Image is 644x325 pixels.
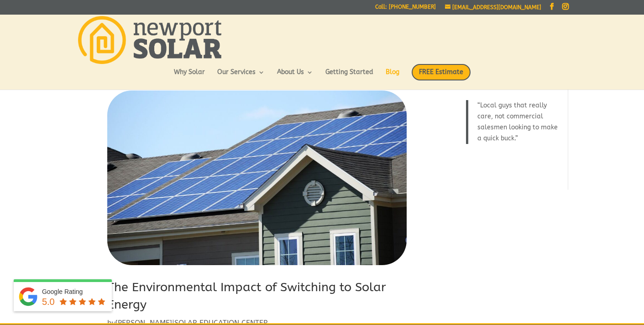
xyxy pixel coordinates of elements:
a: Call: [PHONE_NUMBER] [375,4,436,14]
a: About Us [277,69,313,85]
a: Getting Started [325,69,373,85]
img: The Environmental Impact of Switching to Solar Energy [107,91,407,265]
img: Newport Solar | Solar Energy Optimized. [78,16,221,64]
a: Why Solar [174,69,205,85]
a: [EMAIL_ADDRESS][DOMAIN_NAME] [445,4,541,11]
a: The Environmental Impact of Switching to Solar Energy [107,280,386,312]
a: Our Services [217,69,265,85]
a: FREE Estimate [412,64,471,90]
blockquote: Local guys that really care, not commercial salesmen looking to make a quick buck. [466,100,562,144]
a: Blog [386,69,399,85]
div: Google Rating [42,287,107,296]
span: 5.0 [42,297,55,307]
span: FREE Estimate [412,64,471,80]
